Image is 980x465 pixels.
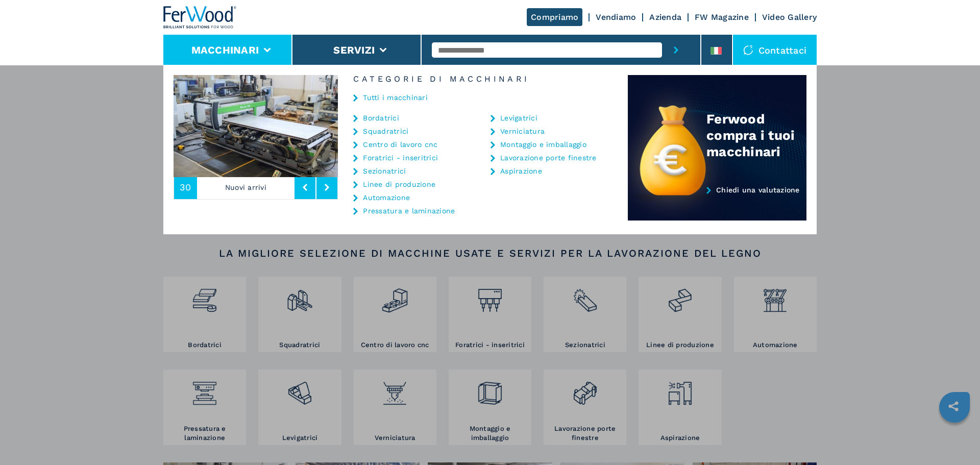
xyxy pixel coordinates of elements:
a: Linee di produzione [363,181,435,188]
a: Sezionatrici [363,167,406,175]
a: Chiedi una valutazione [628,186,806,221]
a: Aspirazione [500,167,542,175]
a: Montaggio e imballaggio [500,141,586,148]
button: Servizi [333,44,375,56]
img: image [338,75,502,177]
a: Squadratrici [363,128,408,135]
a: Video Gallery [762,12,817,22]
a: Automazione [363,194,410,201]
a: Foratrici - inseritrici [363,154,438,161]
a: FW Magazine [695,12,749,22]
img: Contattaci [743,45,753,55]
a: Bordatrici [363,114,399,121]
a: Compriamo [527,8,582,26]
div: Contattaci [733,35,817,65]
a: Pressatura e laminazione [363,207,455,214]
a: Vendiamo [596,12,636,22]
p: Nuovi arrivi [197,176,295,199]
button: Macchinari [191,44,259,56]
img: image [174,75,338,177]
a: Centro di lavoro cnc [363,141,437,148]
a: Verniciatura [500,128,545,135]
a: Azienda [649,12,681,22]
a: Lavorazione porte finestre [500,154,597,161]
div: Ferwood compra i tuoi macchinari [706,111,806,160]
h6: Categorie di Macchinari [338,75,628,83]
a: Levigatrici [500,114,537,121]
img: Ferwood [163,6,237,29]
span: 30 [180,183,191,192]
a: Tutti i macchinari [363,94,428,101]
button: submit-button [662,35,690,65]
